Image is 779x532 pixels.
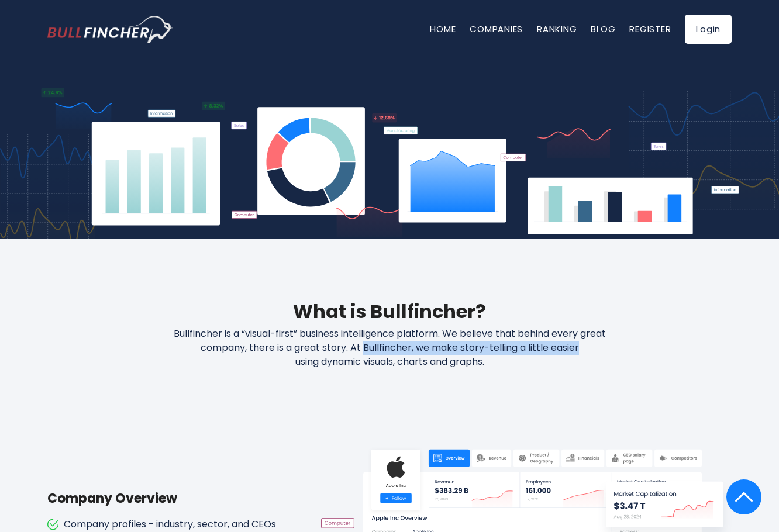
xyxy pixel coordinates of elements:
a: Ranking [537,23,577,35]
img: bullfincher logo [47,16,173,43]
li: Company profiles - industry, sector, and CEOs [47,519,298,531]
a: Companies [470,23,523,35]
a: Go to homepage [47,16,173,43]
h2: What is Bullfincher? [47,298,732,326]
p: Bullfincher is a “visual-first” business intelligence platform. We believe that behind every grea... [140,327,640,369]
a: Register [629,23,671,35]
a: Blog [591,23,615,35]
a: Login [685,15,732,44]
h3: Company Overview [47,489,298,508]
a: Home [430,23,456,35]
